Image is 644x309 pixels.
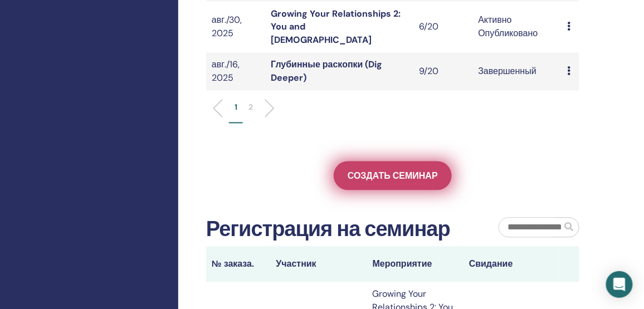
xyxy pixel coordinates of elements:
[473,2,562,53] td: Активно Опубликовано
[413,2,472,53] td: 6/20
[413,53,472,91] td: 9/20
[348,170,438,182] span: Создать семинар
[235,102,237,114] p: 1
[206,217,450,243] h2: Регистрация на семинар
[271,247,367,282] th: Участник
[271,8,401,46] a: Growing Your Relationships 2: You and [DEMOGRAPHIC_DATA]
[367,247,464,282] th: Мероприятие
[206,2,265,53] td: авг./30, 2025
[271,59,382,84] a: Глубинные раскопки (Dig Deeper)
[473,53,562,91] td: Завершенный
[334,161,452,190] a: Создать семинар
[206,247,271,282] th: № заказа.
[248,102,253,114] p: 2
[464,247,560,282] th: Свидание
[606,271,633,298] div: Open Intercom Messenger
[206,53,265,91] td: авг./16, 2025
